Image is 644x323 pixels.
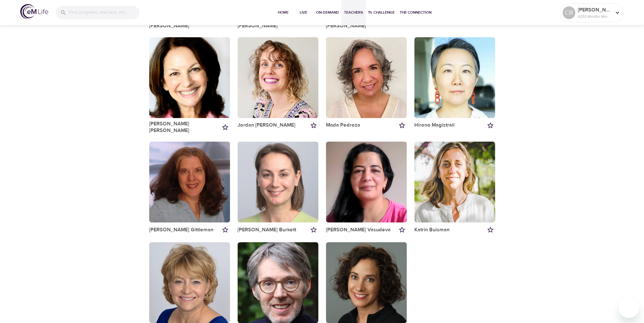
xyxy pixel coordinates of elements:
iframe: Button to launch messaging window [619,298,639,318]
img: logo [20,4,48,19]
a: [PERSON_NAME] Gittleman [149,227,214,233]
a: Hirono Magistrali [414,122,455,129]
span: The Connection [400,9,431,16]
button: Add to my favorites [486,225,495,234]
p: [PERSON_NAME] 1566335021 [578,6,611,14]
button: Add to my favorites [397,121,407,130]
button: Add to my favorites [220,225,230,234]
button: Add to my favorites [397,225,407,234]
input: Find programs, teachers, etc... [69,6,139,19]
a: [PERSON_NAME] Burkett [238,227,296,233]
span: Live [296,9,311,16]
button: Add to my favorites [309,121,318,130]
span: Teachers [344,9,363,16]
div: CR [563,6,575,19]
a: Mada Pedroza [326,122,360,129]
button: Add to my favorites [309,225,318,234]
button: Add to my favorites [220,122,230,132]
p: 4253 Mindful Minutes [578,14,611,19]
a: [PERSON_NAME] Vasudeva [326,227,391,233]
span: Home [276,9,291,16]
a: [PERSON_NAME] [PERSON_NAME] [149,121,220,134]
span: On-Demand [316,9,339,16]
button: Add to my favorites [486,121,495,130]
a: Katrin Buisman [414,227,450,233]
a: Jordan [PERSON_NAME] [238,122,296,129]
span: 1% Challenge [368,9,395,16]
